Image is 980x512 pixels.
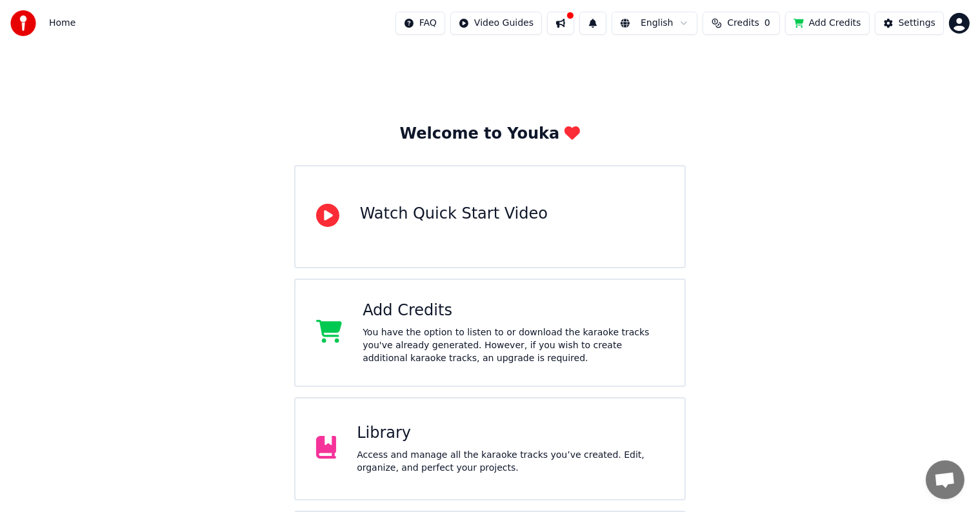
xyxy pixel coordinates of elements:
[400,124,581,144] div: Welcome to Youka
[875,12,944,35] button: Settings
[10,10,36,36] img: youka
[357,449,664,475] div: Access and manage all the karaoke tracks you’ve created. Edit, organize, and perfect your projects.
[49,17,75,30] span: Home
[703,12,780,35] button: Credits0
[49,17,75,30] nav: breadcrumb
[360,204,548,224] div: Watch Quick Start Video
[899,17,935,30] div: Settings
[363,300,664,321] div: Add Credits
[357,423,664,444] div: Library
[450,12,542,35] button: Video Guides
[765,17,770,30] span: 0
[727,17,759,30] span: Credits
[926,460,965,499] div: Open chat
[395,12,445,35] button: FAQ
[785,12,870,35] button: Add Credits
[363,326,664,365] div: You have the option to listen to or download the karaoke tracks you've already generated. However...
